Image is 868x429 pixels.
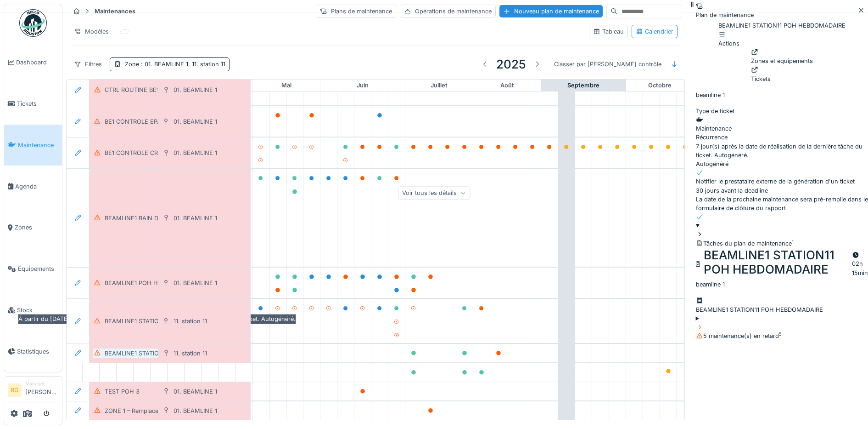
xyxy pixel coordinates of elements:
[252,80,320,92] div: mai
[4,331,62,372] a: Statistiques
[4,290,62,331] a: Stock
[105,387,140,396] div: TEST POH 3
[704,248,848,276] h3: BEAMLINE1 STATION11 POH HEBDOMADAIRE
[696,332,868,340] div: 5 maintenance(s) en retard
[91,7,139,16] strong: Maintenances
[696,142,868,160] div: 7 jour(s) après la date de réalisation de la dernière tâche du ticket. Autogénéré.
[174,117,217,126] div: 01. BEAMLINE 1
[718,30,739,48] div: Actions
[696,107,868,115] div: Type de ticket
[696,314,868,341] summary: 5 maintenance(s) en retard5
[696,195,868,212] div: La date de la prochaine maintenance sera pré-remplie dans le formulaire de clôture du rapport
[696,221,868,248] summary: Tâches du plan de maintenance1
[174,86,217,94] div: 01. BEAMLINE 1
[751,65,813,83] div: Tickets
[696,239,868,248] div: Tâches du plan de maintenance
[473,80,541,92] div: août
[25,380,58,387] div: Manager
[174,349,207,358] div: 11. station 11
[4,83,62,125] a: Tickets
[718,21,846,48] div: BEAMLINE1 STATION11 POH HEBDOMADAIRE
[17,306,58,315] span: Stock
[696,177,868,186] div: Notifier le prestataire externe de la génération d'un ticket
[15,182,58,191] span: Agenda
[174,214,217,223] div: 01. BEAMLINE 1
[696,124,868,133] div: Maintenance
[105,317,232,326] div: BEAMLINE1 STATION11 POH HEBDOMADAIRE
[105,149,179,157] div: BE1 CONTROLE CROCHET
[174,279,217,287] div: 01. BEAMLINE 1
[105,86,159,94] div: CTRL ROUTINE BE1
[16,58,58,67] span: Dashboard
[125,60,225,69] div: Zone
[105,214,253,223] div: BEAMLINE1 BAIN DEGRAISSAGE NETY ECHANGEUR
[696,91,868,99] div: beamline 1
[4,248,62,290] a: Équipements
[17,99,58,108] span: Tickets
[792,239,794,244] sup: 1
[550,57,666,71] div: Classer par [PERSON_NAME] contrôle
[696,133,868,142] div: Récurrence
[8,380,58,402] a: RG Manager[PERSON_NAME]
[18,264,58,273] span: Équipements
[696,186,868,195] div: 30 jours avant la deadline
[18,314,296,324] div: À partir du [DATE] 14 jour(s) après la date de réalisation de la dernière tâche du ticket. Autogé...
[174,406,217,415] div: 01. BEAMLINE 1
[70,57,106,71] div: Filtres
[636,27,673,36] div: Calendrier
[499,5,603,17] div: Nouveau plan de maintenance
[496,57,526,71] h3: 2025
[19,9,47,37] img: Badge_color-CXgf-gQk.svg
[4,166,62,207] a: Agenda
[593,27,624,36] div: Tableau
[779,332,782,337] sup: 5
[696,11,754,19] div: Plan de maintenance
[696,280,868,289] p: beamline 1
[18,141,58,149] span: Maintenance
[105,279,201,287] div: BEAMLINE1 POH HEBDOMADAIRE
[4,125,62,166] a: Maintenance
[25,380,58,400] li: [PERSON_NAME]
[400,5,496,18] div: Opérations de maintenance
[17,347,58,356] span: Statistiques
[398,186,470,200] div: Voir tous les détails
[174,317,207,326] div: 11. station 11
[4,207,62,248] a: Zones
[316,5,396,18] div: Plans de maintenance
[852,259,868,277] div: 02h 15min
[15,223,58,232] span: Zones
[8,383,22,397] li: RG
[626,80,694,92] div: octobre
[174,387,217,396] div: 01. BEAMLINE 1
[696,160,868,168] div: Autogénéré
[4,42,62,83] a: Dashboard
[70,25,113,38] div: Modèles
[105,349,237,358] div: BEAMLINE1 STATION11 POH BIHEBDOMADAIRE
[320,80,405,92] div: juin
[105,406,274,415] div: ZONE 1 – Remplacement des Filtres des Armoires Électriques
[541,80,626,92] div: septembre
[405,80,473,92] div: juillet
[139,61,225,68] span: : 01. BEAMLINE 1, 11. station 11
[174,149,217,157] div: 01. BEAMLINE 1
[751,48,813,65] div: Zones et équipements
[105,117,213,126] div: BE1 CONTROLE EPAISSEUR PEINTURE
[696,305,868,314] div: BEAMLINE1 STATION11 POH HEBDOMADAIRE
